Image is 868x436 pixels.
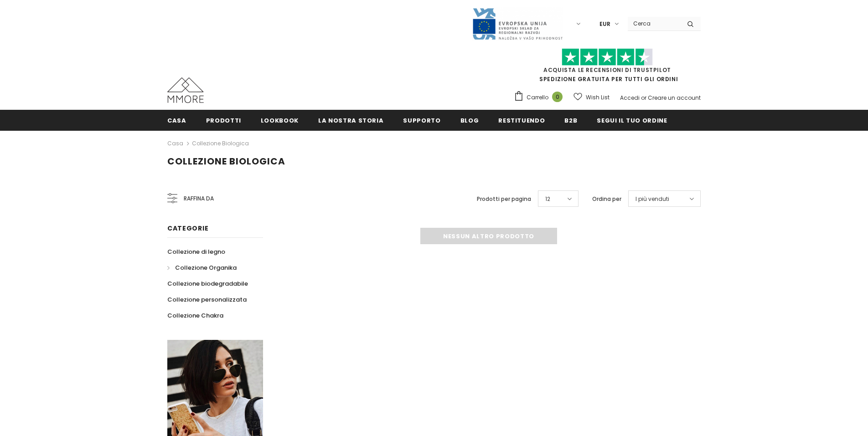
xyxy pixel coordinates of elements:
a: Collezione Chakra [167,308,223,323]
input: Search Site [628,17,680,30]
span: Carrello [527,93,548,102]
span: Collezione biodegradabile [167,279,248,288]
a: Casa [167,110,186,130]
img: Javni Razpis [472,7,563,41]
span: EUR [599,20,610,29]
label: Ordina per [592,195,621,204]
a: Carrello 0 [514,91,567,104]
a: Lookbook [261,110,299,130]
a: Collezione personalizzata [167,292,247,308]
span: Casa [167,116,186,125]
a: Restituendo [498,110,545,130]
a: Accedi [620,94,640,102]
a: Segui il tuo ordine [597,110,667,130]
span: 0 [552,92,563,102]
span: B2B [564,116,577,125]
span: SPEDIZIONE GRATUITA PER TUTTI GLI ORDINI [514,52,701,83]
span: Collezione Organika [175,263,237,272]
a: Collezione biologica [192,139,249,147]
span: Restituendo [498,116,545,125]
a: Collezione biodegradabile [167,276,248,292]
span: Blog [460,116,479,125]
a: Casa [167,138,183,149]
img: Casi MMORE [167,77,204,103]
a: Blog [460,110,479,130]
span: Collezione personalizzata [167,295,247,304]
span: Collezione biologica [167,155,285,168]
a: B2B [564,110,577,130]
span: Lookbook [261,116,299,125]
a: Collezione Organika [167,260,237,276]
a: Javni Razpis [472,20,563,27]
span: Wish List [586,93,610,102]
span: Categorie [167,224,208,233]
a: Acquista le recensioni di TrustPilot [543,66,671,74]
span: Collezione Chakra [167,311,223,320]
span: supporto [403,116,440,125]
span: or [641,94,646,102]
span: 12 [545,195,550,204]
a: Wish List [573,89,610,105]
span: Prodotti [206,116,241,125]
a: La nostra storia [318,110,383,130]
a: Creare un account [648,94,701,102]
label: Prodotti per pagina [477,195,531,204]
a: Collezione di legno [167,244,225,260]
span: La nostra storia [318,116,383,125]
a: Prodotti [206,110,241,130]
span: Collezione di legno [167,247,225,256]
span: Raffina da [184,194,214,204]
a: supporto [403,110,440,130]
span: Segui il tuo ordine [597,116,667,125]
span: I più venduti [635,195,669,204]
img: Fidati di Pilot Stars [562,48,653,66]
